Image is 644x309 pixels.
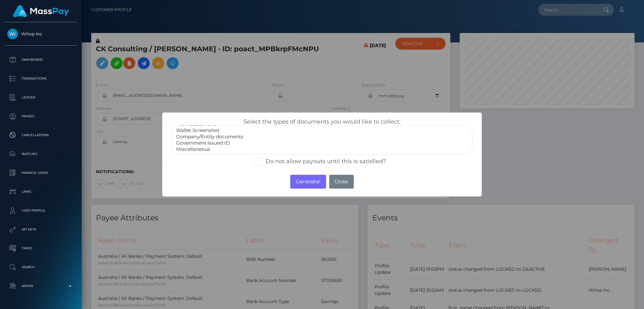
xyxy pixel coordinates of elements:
[7,187,75,196] p: Links
[329,175,354,189] button: Close
[167,118,477,155] div: Select the types of documents you would like to collect:
[254,157,386,165] label: Do not allow payouts until this is satisfied?
[7,55,75,64] p: Dashboard
[7,225,75,234] p: API Keys
[13,5,69,17] img: MassPay Logo
[175,127,469,134] option: Wallet Screenshot
[7,74,75,83] p: Transactions
[7,130,75,140] p: Cancellations
[290,175,326,189] button: Generate!
[5,31,77,37] span: Whop Inc
[175,140,469,146] option: Government issued ID
[7,29,18,39] img: Whop Inc
[7,206,75,215] p: User Profile
[7,93,75,102] p: Ledger
[171,125,473,155] select: <
[7,262,75,272] p: Search
[7,149,75,159] p: Batches
[175,134,469,140] option: Company/Entity documents
[175,146,469,152] option: Miscellaneous
[7,244,75,253] p: Taxes
[7,112,75,121] p: Payees
[7,281,75,291] p: Admin
[7,168,75,178] p: Manage Users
